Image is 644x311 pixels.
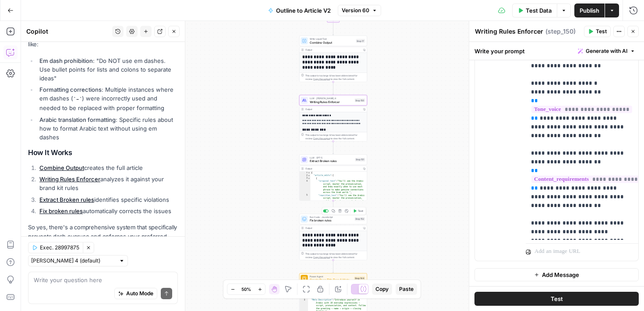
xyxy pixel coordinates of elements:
[372,283,392,295] button: Copy
[300,174,311,177] div: 2
[300,180,311,194] div: 4
[355,158,365,162] div: Step 151
[551,294,563,303] span: Test
[310,97,353,100] span: LLM · [PERSON_NAME] 4
[351,208,365,214] button: Test
[310,215,353,219] span: Run Code · JavaScript
[396,283,417,295] button: Paste
[333,82,334,95] g: Edge from step_17 to step_150
[526,6,552,15] span: Test Data
[37,85,178,112] li: : Multiple instances where em dashes ( ) were incorrectly used and needed to be replaced with pro...
[596,28,607,35] span: Test
[542,270,579,279] span: Add Message
[305,252,365,259] div: This output is too large & has been abbreviated for review. to view the full content.
[241,286,251,293] span: 50%
[263,3,336,17] button: Outline to Article V2
[40,244,79,252] span: Exec. 28997875
[299,18,367,23] div: Complete
[313,78,330,80] span: Copy the output
[37,207,178,215] li: automatically corrects the issues
[354,98,365,102] div: Step 150
[580,6,599,15] span: Publish
[28,149,178,157] h2: How It Works
[512,3,557,17] button: Test Data
[586,47,627,55] span: Generate with AI
[310,218,353,223] span: Fix broken rules
[356,39,365,43] div: Step 17
[300,194,311,208] div: 5
[37,115,178,142] li: : Specific rules about how to format Arabic text without using em dashes
[39,196,94,203] a: Extract Broken rules
[305,74,365,81] div: This output is too large & has been abbreviated for review. to view the full content.
[37,175,178,192] li: analyzes it against your brand kit rules
[28,242,83,253] button: Exec. 28997875
[305,167,361,170] div: Output
[126,290,153,297] span: Auto Mode
[37,195,178,204] li: identifies specific violations
[300,177,311,180] div: 3
[308,177,310,180] span: Toggle code folding, rows 3 through 6
[305,226,361,230] div: Output
[310,156,354,159] span: LLM · GPT-5
[39,57,93,64] strong: Em dash prohibition
[308,174,310,177] span: Toggle code folding, rows 2 through 115
[39,207,83,214] a: Fix broken rules
[37,163,178,172] li: creates the full article
[333,23,334,35] g: Edge from step_5-iteration-end to step_17
[474,268,639,281] button: Add Message
[354,276,365,280] div: Step 144
[574,45,639,57] button: Generate with AI
[469,42,644,60] div: Write your prompt
[342,7,369,14] span: Version 60
[474,292,639,306] button: Test
[37,56,178,83] li: : "Do NOT use em dashes. Use bullet points for lists and colons to separate ideas"
[333,260,334,273] g: Edge from step_152 to step_144
[313,256,330,259] span: Copy the output
[310,159,354,163] span: Extract Broken rules
[338,5,381,16] button: Version 60
[310,278,353,282] span: Create Page Title Tags & Meta Descriptions - Fork
[26,27,110,36] div: Copilot
[358,209,363,213] span: Test
[545,27,576,36] span: ( step_150 )
[305,107,361,111] div: Output
[39,176,100,183] a: Writing Rules Enforcer
[584,26,611,37] button: Test
[399,285,414,293] span: Paste
[39,164,84,171] a: Combine Output
[310,40,354,45] span: Combine Output
[299,154,367,200] div: LLM · GPT-5Extract Broken rulesStep 151Output{ "article_edits":[ { "original_text":"You'll see th...
[305,133,365,140] div: This output is too large & has been abbreviated for review. to view the full content.
[327,18,339,23] div: Complete
[28,223,178,260] p: So yes, there's a comprehensive system that specifically prevents dash overuse and enforces your ...
[310,275,353,278] span: Power Agent
[39,116,116,123] strong: Arabic translation formatting
[310,100,353,104] span: Writing Rules Enforcer
[308,171,310,174] span: Toggle code folding, rows 1 through 116
[114,288,157,299] button: Auto Mode
[475,27,543,36] textarea: Writing Rules Enforcer
[354,217,365,221] div: Step 152
[300,171,311,174] div: 1
[39,86,102,93] strong: Formatting corrections
[276,6,331,15] span: Outline to Article V2
[574,3,605,17] button: Publish
[333,141,334,154] g: Edge from step_150 to step_151
[305,48,361,52] div: Output
[375,285,389,293] span: Copy
[73,97,82,102] code: –
[31,256,115,265] input: Claude Sonnet 4 (default)
[310,37,354,41] span: Write Liquid Text
[313,137,330,140] span: Copy the output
